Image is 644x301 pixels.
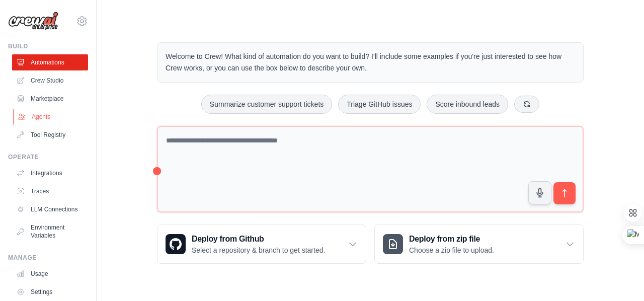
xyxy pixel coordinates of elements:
[8,254,88,262] div: Manage
[338,95,421,114] button: Triage GitHub issues
[12,54,88,70] a: Automations
[452,240,608,272] p: Describe the automation you want to build, select an example option, or use the microphone to spe...
[12,183,88,199] a: Traces
[13,109,89,125] a: Agents
[409,233,494,245] h3: Deploy from zip file
[12,165,88,181] a: Integrations
[192,245,325,255] p: Select a repository & branch to get started.
[8,12,58,31] img: Logo
[12,284,88,300] a: Settings
[12,127,88,143] a: Tool Registry
[12,72,88,89] a: Crew Studio
[201,95,332,114] button: Summarize customer support tickets
[166,51,575,74] p: Welcome to Crew! What kind of automation do you want to build? I'll include some examples if you'...
[12,219,88,244] a: Environment Variables
[8,42,88,50] div: Build
[459,211,480,218] span: Step 1
[12,266,88,282] a: Usage
[452,222,608,236] h3: Create an automation
[409,245,494,255] p: Choose a zip file to upload.
[613,209,621,216] button: Close walkthrough
[427,95,508,114] button: Score inbound leads
[8,153,88,161] div: Operate
[192,233,325,245] h3: Deploy from Github
[12,91,88,107] a: Marketplace
[12,201,88,217] a: LLM Connections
